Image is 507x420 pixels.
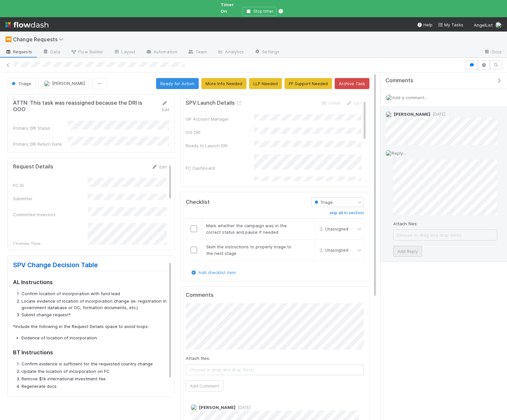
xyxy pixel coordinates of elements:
span: Requests [5,48,32,55]
span: Flow Builder [71,48,103,55]
h5: ATTN: This task was reassigned because the DRI is OOO [13,100,154,112]
img: avatar_768cd48b-9260-4103-b3ef-328172ae0546.png [191,404,197,411]
button: Archive Task [335,78,369,89]
li: Submit change request* [21,312,167,318]
span: Skim the instructions to properly triage to the next stage [206,244,291,256]
a: Team [182,47,212,58]
label: Attach files: [186,355,210,361]
span: [PERSON_NAME] [394,112,430,117]
a: Add checklist item [191,270,236,275]
span: Choose or drag and drop file(s) [186,364,364,375]
div: FC Dashboard [186,165,254,171]
span: Choose or drag and drop file(s) [394,230,497,240]
div: Ready to Launch DRI [186,142,254,149]
div: Primary DRI Return Date [13,141,68,147]
span: [PERSON_NAME] [199,405,235,410]
a: SPV Change Decision Table [13,261,98,269]
img: avatar_b18de8e2-1483-4e81-aa60-0a3d21592880.png [385,150,392,156]
span: [PERSON_NAME] [52,81,85,86]
span: Triage [313,200,333,205]
a: Edit [346,100,361,106]
a: Edit [162,100,169,112]
p: *Include the following in the Request Details space to avoid loops: [13,323,167,330]
button: Add Comment [186,380,223,391]
a: Analytics [212,47,249,58]
span: [DATE] [235,405,250,410]
div: Primary DRI Status [13,125,68,131]
li: Confirm location of incorporation with fund lead [21,291,167,297]
a: Automation [140,47,182,58]
h5: Request Details [13,164,53,170]
span: Comments [385,77,413,84]
img: avatar_b18de8e2-1483-4e81-aa60-0a3d21592880.png [495,22,502,28]
h5: Checklist [186,199,210,205]
button: FF Support Needed [285,78,332,89]
span: Mark whether the campaign was in the correct status and pause if needed [206,223,287,235]
button: Add Reply [393,246,422,257]
li: Evidence of location of incorporation [21,335,167,341]
img: logo-inverted-e16ddd16eac7371096b0.svg [5,19,48,30]
a: Flow Builder [65,47,108,58]
div: Committed Investors [13,211,88,218]
span: Unassigned [317,226,348,231]
li: Remove $1k international investment fee [21,376,167,382]
li: Regenerate docs [21,383,167,390]
div: Help [417,21,433,28]
div: GP Account Manager [186,116,254,122]
li: Confirm evidence is sufficient for the requested country change [21,361,167,367]
h5: SPV Launch Details [186,100,243,106]
div: Submitter [13,195,88,202]
img: avatar_768cd48b-9260-4103-b3ef-328172ae0546.png [44,80,50,87]
span: Unassigned [317,247,348,252]
div: Lead Syndicate [186,181,254,187]
button: More Info Needed [201,78,247,89]
button: [PERSON_NAME] [38,78,89,89]
a: Data [37,47,65,58]
div: IOS DRI [186,129,254,136]
span: [DATE] [430,112,445,117]
h5: Comments [186,292,364,298]
li: Locate evidence of location of incorporation change (ie. registration in government database or O... [21,298,167,311]
span: ⏪ [5,36,12,42]
span: Timer On [220,1,240,14]
div: FC ID [13,182,88,189]
h6: skip all in section [329,210,364,216]
button: LLP Needed [249,78,282,89]
a: Edit [152,164,167,169]
span: Change Requests [13,36,67,43]
span: Triage [10,81,31,86]
button: Ready for Action [156,78,199,89]
a: Layout [108,47,140,58]
button: Triage [7,78,35,89]
span: Timer On [220,2,234,14]
span: AngelList [474,22,493,28]
span: Add a comment... [392,95,427,100]
button: Stop timer [243,7,276,16]
li: Update the location of incorporation on FC [21,368,167,375]
span: Reply... [392,151,406,156]
div: Change Type [13,240,88,247]
span: My Tasks [438,22,463,27]
a: My Tasks [438,21,463,28]
img: avatar_768cd48b-9260-4103-b3ef-328172ae0546.png [385,111,392,118]
a: skip all in section [329,210,364,218]
label: Attach files: [393,220,418,227]
a: Unlink [321,100,341,106]
a: Settings [249,47,285,58]
img: avatar_b18de8e2-1483-4e81-aa60-0a3d21592880.png [386,94,392,101]
h3: BT Instructions [13,349,167,356]
a: Docs [479,47,507,58]
h3: AL Instructions [13,279,167,285]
